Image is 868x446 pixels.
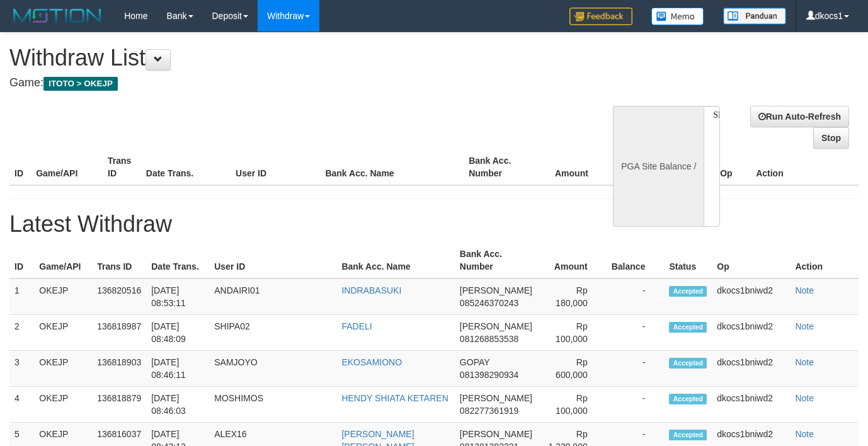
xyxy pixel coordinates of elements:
[31,149,103,185] th: Game/API
[34,315,92,351] td: OKEJP
[341,285,401,295] a: INDRABASUKI
[34,243,92,278] th: Game/API
[669,322,707,333] span: Accepted
[9,278,34,315] td: 1
[231,149,320,185] th: User ID
[92,243,146,278] th: Trans ID
[209,315,336,351] td: SHIPA02
[336,243,454,278] th: Bank Acc. Name
[9,77,566,89] h4: Game:
[607,278,665,315] td: -
[209,243,336,278] th: User ID
[607,243,665,278] th: Balance
[92,387,146,423] td: 136818879
[9,387,34,423] td: 4
[569,8,632,25] img: Feedback.jpg
[460,429,532,439] span: [PERSON_NAME]
[103,149,141,185] th: Trans ID
[146,278,209,315] td: [DATE] 08:53:11
[9,315,34,351] td: 2
[712,351,790,387] td: dkocs1bniwd2
[651,8,704,25] img: Button%20Memo.svg
[607,351,665,387] td: -
[34,387,92,423] td: OKEJP
[34,278,92,315] td: OKEJP
[460,370,518,380] span: 081398290934
[790,243,859,278] th: Action
[535,149,607,185] th: Amount
[664,243,712,278] th: Status
[539,278,607,315] td: Rp 180,000
[669,394,707,404] span: Accepted
[669,358,707,369] span: Accepted
[607,315,665,351] td: -
[712,387,790,423] td: dkocs1bniwd2
[9,45,566,71] h1: Withdraw List
[9,149,31,185] th: ID
[141,149,231,185] th: Date Trans.
[795,321,814,331] a: Note
[209,278,336,315] td: ANDAIRI01
[146,315,209,351] td: [DATE] 08:48:09
[795,429,814,439] a: Note
[146,243,209,278] th: Date Trans.
[460,298,518,308] span: 085246370243
[9,6,105,25] img: MOTION_logo.png
[813,127,849,149] a: Stop
[460,393,532,403] span: [PERSON_NAME]
[750,106,849,127] a: Run Auto-Refresh
[9,212,859,237] h1: Latest Withdraw
[669,286,707,297] span: Accepted
[455,243,539,278] th: Bank Acc. Number
[795,285,814,295] a: Note
[320,149,464,185] th: Bank Acc. Name
[539,243,607,278] th: Amount
[92,315,146,351] td: 136818987
[715,149,751,185] th: Op
[341,321,372,331] a: FADELI
[460,357,489,367] span: GOPAY
[43,77,118,91] span: ITOTO > OKEJP
[9,243,34,278] th: ID
[460,334,518,344] span: 081268853538
[146,351,209,387] td: [DATE] 08:46:11
[712,278,790,315] td: dkocs1bniwd2
[607,149,673,185] th: Balance
[712,243,790,278] th: Op
[92,351,146,387] td: 136818903
[723,8,786,25] img: panduan.png
[209,387,336,423] td: MOSHIMOS
[539,315,607,351] td: Rp 100,000
[146,387,209,423] td: [DATE] 08:46:03
[539,387,607,423] td: Rp 100,000
[9,351,34,387] td: 3
[460,321,532,331] span: [PERSON_NAME]
[751,149,859,185] th: Action
[34,351,92,387] td: OKEJP
[464,149,535,185] th: Bank Acc. Number
[460,285,532,295] span: [PERSON_NAME]
[539,351,607,387] td: Rp 600,000
[341,357,402,367] a: EKOSAMIONO
[209,351,336,387] td: SAMJOYO
[795,393,814,403] a: Note
[460,406,518,416] span: 082277361919
[341,393,448,403] a: HENDY SHIATA KETAREN
[607,387,665,423] td: -
[669,430,707,440] span: Accepted
[92,278,146,315] td: 136820516
[795,357,814,367] a: Note
[613,106,704,227] div: PGA Site Balance /
[712,315,790,351] td: dkocs1bniwd2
